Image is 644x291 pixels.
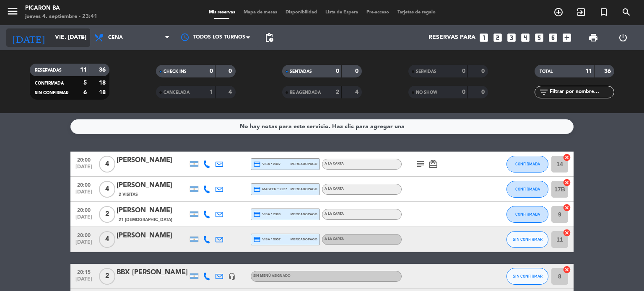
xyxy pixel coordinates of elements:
[604,68,613,74] strong: 36
[99,90,107,95] strong: 18
[253,185,287,193] span: master * 2227
[228,273,236,280] i: headset_mic
[117,230,188,241] div: [PERSON_NAME]
[119,191,138,198] span: 2 Visitas
[415,159,426,169] i: subject
[119,216,172,223] span: 21 [DEMOGRAPHIC_DATA]
[108,35,123,41] span: Cena
[506,156,548,173] button: CONFIRMADA
[6,28,51,47] i: [DATE]
[481,68,486,74] strong: 0
[73,267,94,276] span: 20:15
[73,230,94,239] span: 20:00
[588,33,598,43] span: print
[520,32,531,43] i: looks_4
[506,231,548,248] button: SIN CONFIRMAR
[563,265,571,274] i: cancel
[83,90,87,95] strong: 6
[240,122,405,131] div: No hay notas para este servicio. Haz clic para agregar una
[325,162,344,165] span: A LA CARTA
[462,89,465,95] strong: 0
[99,181,115,198] span: 4
[99,206,115,223] span: 2
[355,68,360,74] strong: 0
[253,236,261,243] i: credit_card
[563,229,571,237] i: cancel
[291,186,317,192] span: mercadopago
[618,33,628,43] i: power_settings_new
[321,10,362,15] span: Lista de Espera
[80,67,87,73] strong: 11
[73,155,94,164] span: 20:00
[229,89,234,95] strong: 4
[291,211,317,217] span: mercadopago
[336,68,339,74] strong: 0
[264,33,274,43] span: pending_actions
[253,211,280,218] span: visa * 2380
[290,70,312,74] span: SENTADAS
[608,25,638,50] div: LOG OUT
[553,7,563,17] i: add_circle_outline
[506,268,548,285] button: SIN CONFIRMAR
[99,80,107,86] strong: 18
[492,32,503,43] i: looks_two
[25,4,97,13] div: Picaron BA
[515,162,540,166] span: CONFIRMADA
[73,205,94,214] span: 20:00
[563,178,571,187] i: cancel
[428,34,475,41] span: Reservas para
[563,153,571,162] i: cancel
[561,32,572,43] i: add_box
[515,187,540,191] span: CONFIRMADA
[117,205,188,216] div: [PERSON_NAME]
[549,88,614,97] input: Filtrar por nombre...
[428,159,438,169] i: card_giftcard
[336,89,339,95] strong: 2
[599,7,609,17] i: turned_in_not
[585,68,592,74] strong: 11
[355,89,360,95] strong: 4
[239,10,281,15] span: Mapa de mesas
[281,10,321,15] span: Disponibilidad
[534,32,545,43] i: looks_5
[117,155,188,166] div: [PERSON_NAME]
[513,274,543,278] span: SIN CONFIRMAR
[253,274,291,278] span: Sin menú asignado
[73,164,94,174] span: [DATE]
[513,237,543,242] span: SIN CONFIRMAR
[99,156,115,173] span: 4
[291,161,317,167] span: mercadopago
[325,212,344,216] span: A LA CARTA
[6,5,19,21] button: menu
[78,33,88,43] i: arrow_drop_down
[325,237,344,241] span: A LA CARTA
[506,181,548,198] button: CONFIRMADA
[291,237,317,242] span: mercadopago
[35,91,68,95] span: SIN CONFIRMAR
[481,89,486,95] strong: 0
[253,160,261,168] i: credit_card
[621,7,631,17] i: search
[99,67,107,73] strong: 36
[253,185,261,193] i: credit_card
[576,7,586,17] i: exit_to_app
[563,203,571,212] i: cancel
[83,80,87,86] strong: 5
[99,231,115,248] span: 4
[362,10,393,15] span: Pre-acceso
[548,32,558,43] i: looks_6
[205,10,239,15] span: Mis reservas
[253,211,261,218] i: credit_card
[416,70,436,74] span: SERVIDAS
[73,189,94,199] span: [DATE]
[210,89,213,95] strong: 1
[73,239,94,249] span: [DATE]
[99,268,115,285] span: 2
[210,68,213,74] strong: 0
[6,5,19,18] i: menu
[25,13,97,21] div: jueves 4. septiembre - 23:41
[73,214,94,224] span: [DATE]
[393,10,440,15] span: Tarjetas de regalo
[515,212,540,216] span: CONFIRMADA
[253,236,280,243] span: visa * 5957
